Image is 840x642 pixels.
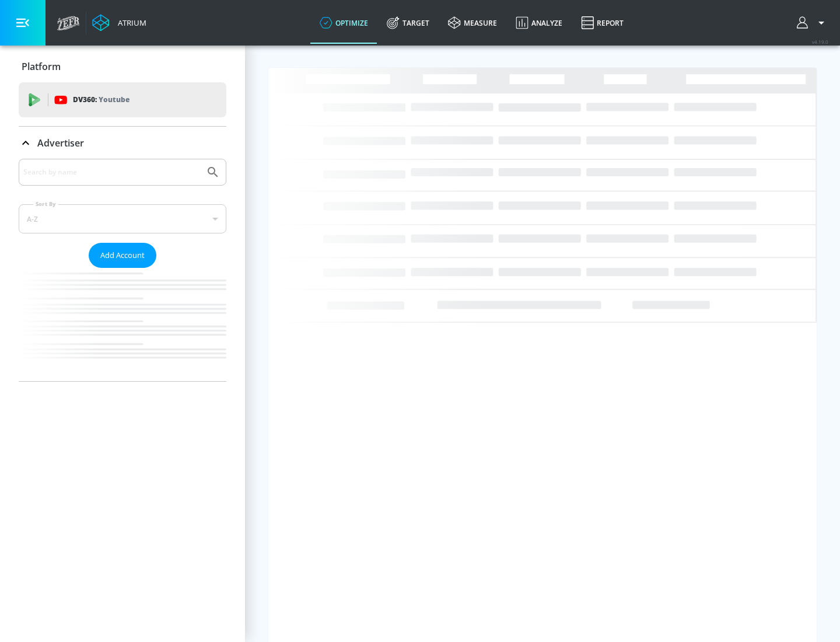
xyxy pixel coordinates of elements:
[439,2,506,44] a: measure
[19,82,226,117] div: DV360: Youtube
[33,200,58,208] label: Sort By
[19,50,226,83] div: Platform
[19,268,226,381] nav: list of Advertiser
[23,165,200,180] input: Search by name
[19,204,226,233] div: A-Z
[19,159,226,381] div: Advertiser
[99,93,129,106] p: Youtube
[92,14,146,32] a: Atrium
[37,137,84,149] p: Advertiser
[100,249,145,262] span: Add Account
[19,127,226,159] div: Advertiser
[812,39,828,45] span: v 4.19.0
[22,60,61,73] p: Platform
[89,243,156,268] button: Add Account
[377,2,439,44] a: Target
[572,2,633,44] a: Report
[310,2,377,44] a: optimize
[113,18,146,28] div: Atrium
[73,93,129,106] p: DV360:
[506,2,572,44] a: Analyze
